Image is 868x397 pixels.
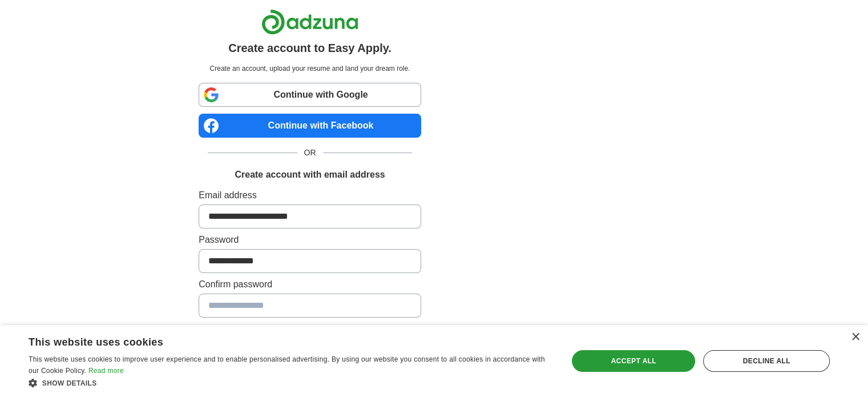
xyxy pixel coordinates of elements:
div: Show details [29,377,552,388]
a: Read more, opens a new window [88,367,124,375]
div: Close [851,333,859,342]
h1: Create account with email address [235,168,385,182]
span: OR [297,147,323,159]
span: This website uses cookies to improve user experience and to enable personalised advertising. By u... [29,355,545,375]
div: This website uses cookies [29,332,523,349]
label: Email address [199,189,421,202]
div: Decline all [703,350,830,372]
a: Continue with Google [199,83,421,107]
p: Create an account, upload your resume and land your dream role. [201,63,419,74]
h1: Create account to Easy Apply. [228,39,391,57]
div: Accept all [572,350,695,372]
label: Confirm password [199,278,421,291]
a: Continue with Facebook [199,114,421,138]
label: Password [199,233,421,247]
img: Adzuna logo [261,9,358,35]
span: Show details [42,379,97,387]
